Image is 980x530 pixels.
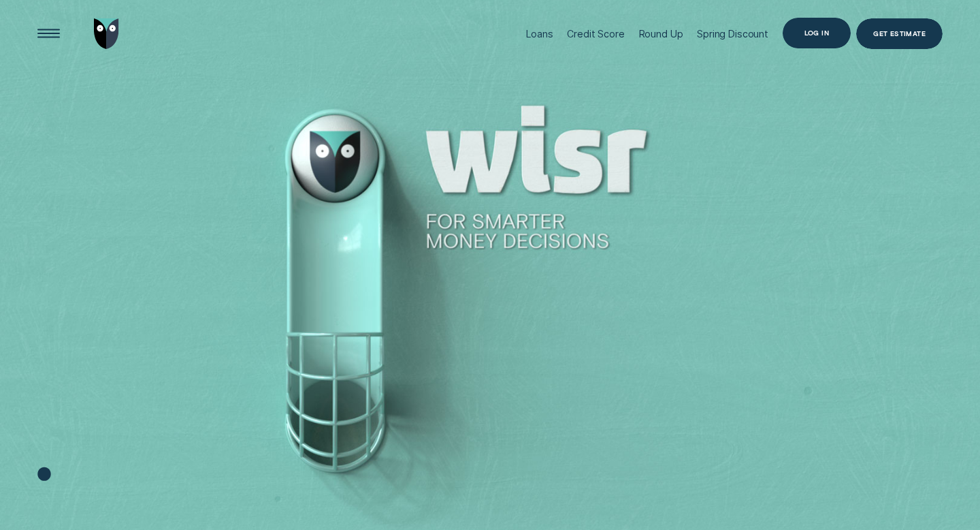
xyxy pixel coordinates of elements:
[639,28,683,40] div: Round Up
[856,18,943,49] a: Get Estimate
[33,18,64,49] button: Open Menu
[94,18,119,49] img: Wisr
[697,28,768,40] div: Spring Discount
[804,30,829,36] div: Log in
[567,28,624,40] div: Credit Score
[526,28,553,40] div: Loans
[783,18,851,48] button: Log in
